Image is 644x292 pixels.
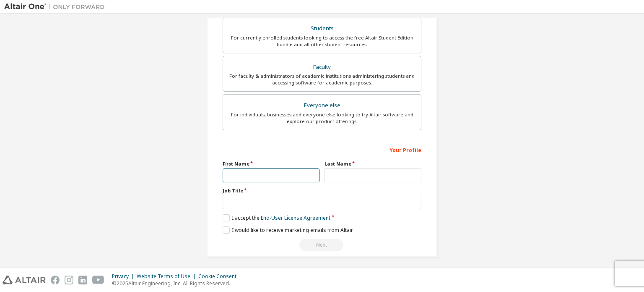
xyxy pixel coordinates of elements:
img: instagram.svg [65,276,73,284]
label: First Name [223,160,319,167]
div: Privacy [112,273,137,280]
label: Last Name [325,160,421,167]
div: Everyone else [228,100,416,111]
div: For currently enrolled students looking to access the free Altair Student Edition bundle and all ... [228,34,416,48]
a: End-User License Agreement [261,214,330,221]
label: I would like to receive marketing emails from Altair [223,226,353,234]
div: Your Profile [223,143,421,156]
div: For individuals, businesses and everyone else looking to try Altair software and explore our prod... [228,111,416,125]
label: Job Title [223,187,421,194]
div: For faculty & administrators of academic institutions administering students and accessing softwa... [228,73,416,86]
img: youtube.svg [92,276,104,284]
label: I accept the [223,214,330,221]
div: Website Terms of Use [137,273,198,280]
img: facebook.svg [51,276,60,284]
div: Cookie Consent [198,273,241,280]
img: Altair One [4,3,109,11]
p: © 2025 Altair Engineering, Inc. All Rights Reserved. [112,280,241,287]
img: altair_logo.svg [3,276,46,284]
div: Students [228,23,416,34]
div: Faculty [228,61,416,73]
div: Read and acccept EULA to continue [223,239,421,251]
img: linkedin.svg [78,276,87,284]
